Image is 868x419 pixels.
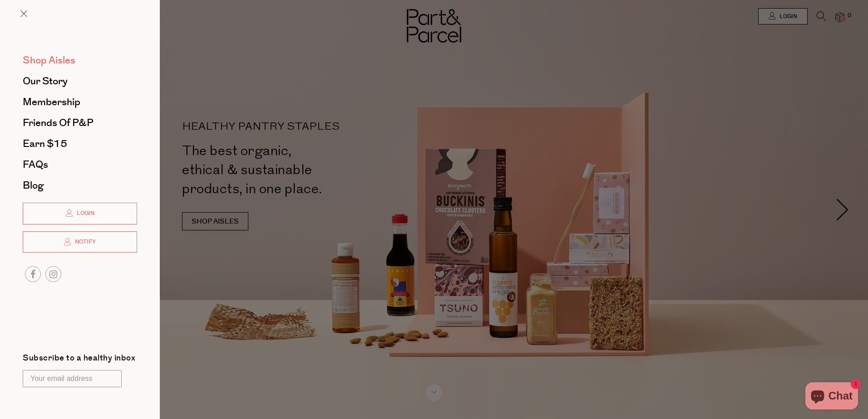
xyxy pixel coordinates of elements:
[23,97,137,107] a: Membership
[23,53,75,68] span: Shop Aisles
[23,157,48,172] span: FAQs
[23,55,137,65] a: Shop Aisles
[23,354,135,365] label: Subscribe to a healthy inbox
[23,136,67,151] span: Earn $15
[23,76,137,86] a: Our Story
[23,74,68,88] span: Our Story
[23,139,137,149] a: Earn $15
[23,180,137,190] a: Blog
[74,209,94,217] span: Login
[23,160,137,170] a: FAQs
[23,95,80,109] span: Membership
[23,116,94,130] span: Friends of P&P
[73,238,96,246] span: Notify
[23,231,137,253] a: Notify
[23,118,137,128] a: Friends of P&P
[803,382,861,412] inbox-online-store-chat: Shopify online store chat
[23,203,137,224] a: Login
[23,370,122,387] input: Your email address
[23,178,44,193] span: Blog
